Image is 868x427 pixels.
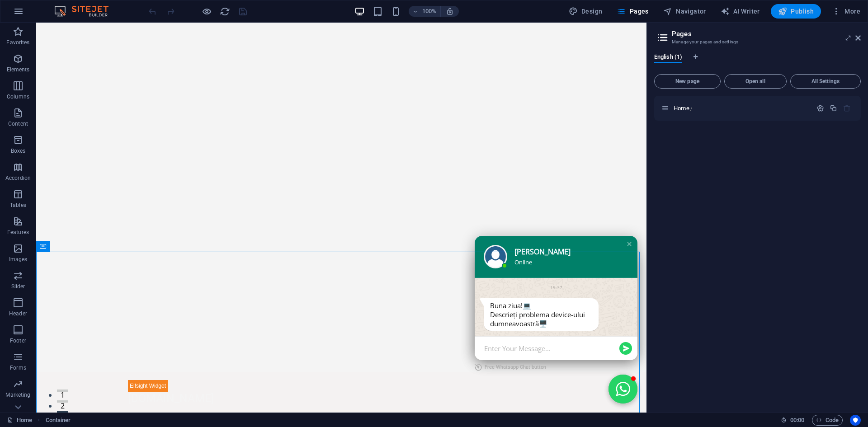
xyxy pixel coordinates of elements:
[8,120,28,127] p: Content
[850,415,861,426] button: Usercentrics
[781,415,805,426] h6: Session time
[454,278,556,305] div: Buna ziua!💻 🖥️
[454,287,549,305] span: Descrieți problema device-ului dumneavoastră
[672,30,861,38] h2: Pages
[832,7,860,16] span: More
[660,4,710,19] button: Navigator
[7,415,32,426] a: Click to cancel selection. Double-click to open Pages
[219,6,230,17] button: reload
[830,104,837,112] div: Duplicate
[812,415,843,426] button: Code
[717,4,764,19] button: AI Writer
[7,93,29,100] p: Columns
[663,7,706,16] span: Navigator
[794,79,857,84] span: All Settings
[10,337,26,344] p: Footer
[572,352,601,381] button: Close chat window
[10,202,26,209] p: Tables
[21,389,32,391] button: 3
[478,225,585,234] div: [PERSON_NAME]
[46,415,71,426] span: Click to select. Double-click to edit
[654,74,721,89] button: New page
[613,4,652,19] button: Pages
[7,229,29,236] p: Features
[514,262,526,268] div: 19:37
[771,4,821,19] button: Publish
[5,174,31,182] p: Accordion
[422,6,437,17] h6: 100%
[617,7,648,16] span: Pages
[52,6,120,17] img: Editor Logo
[724,74,787,89] button: Open all
[21,378,32,380] button: 2
[220,6,230,17] i: Reload page
[843,104,851,112] div: The startpage cannot be deleted
[672,38,843,46] h3: Manage your pages and settings
[201,6,212,17] button: Click here to leave preview mode and continue editing
[658,79,717,84] span: New page
[46,415,71,426] nav: breadcrumb
[21,367,32,369] button: 1
[565,4,606,19] button: Design
[6,39,29,46] p: Favorites
[446,7,454,15] i: On resize automatically adjust zoom level to fit chosen device.
[790,415,804,426] span: 00 00
[7,66,30,73] p: Elements
[9,310,27,317] p: Header
[828,4,864,19] button: More
[439,338,510,352] a: Free Whatsapp Chat button
[5,391,30,399] p: Marketing
[721,7,760,16] span: AI Writer
[690,106,692,111] span: /
[816,104,824,112] div: Settings
[448,222,471,246] img: Daniel
[409,6,441,17] button: 100%
[654,53,861,70] div: Language Tabs
[816,415,839,426] span: Code
[671,105,812,111] div: Home/
[797,417,798,423] span: :
[790,74,861,89] button: All Settings
[778,7,814,16] span: Publish
[654,52,682,64] span: English (1)
[674,105,692,112] span: Click to open page
[728,79,783,84] span: Open all
[11,283,25,290] p: Slider
[10,364,26,371] p: Forms
[11,147,26,155] p: Boxes
[589,217,598,226] div: Close chat window
[478,235,585,244] div: Online
[569,7,603,16] span: Design
[9,256,28,263] p: Images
